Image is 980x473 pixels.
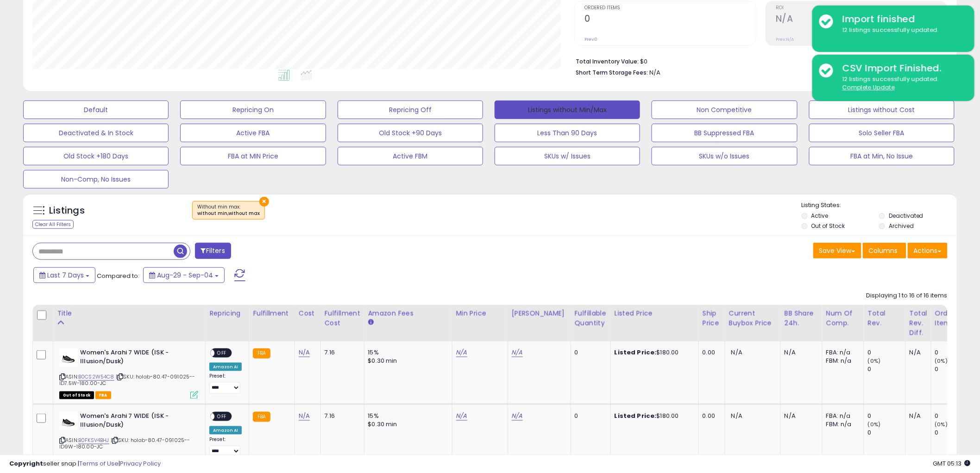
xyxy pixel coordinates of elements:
span: | SKU: holab-80.47-091025--ID7.5W-180.00-JC [59,373,195,387]
span: All listings that are currently out of stock and unavailable for purchase on Amazon [59,391,94,399]
small: Amazon Fees. [368,318,374,327]
a: B0FKSV4BHJ [78,436,109,444]
button: Columns [863,243,906,259]
small: (0%) [935,421,948,428]
div: Ship Price [703,309,721,328]
label: Active [811,212,829,220]
div: CSV Import Finished. [836,62,967,75]
small: Prev: N/A [776,37,794,42]
div: Ordered Items [935,309,969,328]
button: Aug-29 - Sep-04 [143,267,225,283]
b: Women's Arahi 7 WIDE (ISK - Illusion/Dusk) [80,348,193,368]
div: 0.00 [703,348,718,357]
button: Old Stock +90 Days [338,124,483,142]
button: Last 7 Days [33,267,95,283]
div: Fulfillable Quantity [575,309,607,328]
span: N/A [649,68,660,77]
div: Amazon Fees [368,309,448,318]
div: N/A [910,412,924,420]
div: Fulfillment Cost [325,309,360,328]
div: FBM: n/a [826,420,857,429]
a: N/A [456,411,467,421]
b: Listed Price: [615,411,657,420]
div: without min,without max [197,210,260,217]
b: Short Term Storage Fees: [576,69,648,76]
div: $0.30 min [368,420,445,429]
span: OFF [214,349,229,357]
button: Default [23,101,169,119]
button: Save View [813,243,861,259]
div: Total Rev. [868,309,902,328]
div: Repricing [209,309,245,318]
div: N/A [910,348,924,357]
button: Active FBM [338,147,483,165]
button: Non-Comp, No Issues [23,170,169,189]
div: 15% [368,412,445,420]
small: (0%) [868,421,881,428]
div: 12 listings successfully updated. [836,26,967,35]
small: FBA [253,412,270,422]
p: Listing States: [802,201,957,210]
h5: Listings [49,204,85,217]
a: B0CS2W54C8 [78,373,114,381]
span: Without min max : [197,203,260,217]
div: N/A [785,412,815,420]
div: Preset: [209,436,242,457]
div: Title [57,309,201,318]
a: N/A [299,348,310,357]
span: FBA [95,391,111,399]
div: 12 listings successfully updated. [836,75,967,92]
b: Total Inventory Value: [576,57,639,65]
div: Amazon AI [209,426,242,435]
div: ASIN: [59,348,198,398]
small: (0%) [868,357,881,365]
button: Solo Seller FBA [809,124,955,142]
div: Preset: [209,373,242,394]
button: BB Suppressed FBA [652,124,797,142]
div: ASIN: [59,412,198,461]
div: Listed Price [615,309,695,318]
span: OFF [214,413,229,421]
small: Prev: 0 [584,37,597,42]
div: 0 [868,429,905,437]
button: Filters [195,243,231,259]
span: N/A [731,348,742,357]
span: 2025-09-12 05:13 GMT [933,459,971,468]
small: FBA [253,348,270,359]
div: 0 [935,429,973,437]
span: Ordered Items [584,6,756,11]
div: 0 [575,348,603,357]
a: N/A [512,348,523,357]
div: Fulfillment [253,309,290,318]
div: $180.00 [615,412,691,420]
div: 7.16 [325,348,357,357]
div: seller snap | | [9,460,161,468]
div: FBA: n/a [826,348,857,357]
strong: Copyright [9,459,43,468]
button: FBA at MIN Price [180,147,326,165]
div: 0 [935,348,973,357]
div: 0 [868,365,905,373]
a: Terms of Use [79,459,119,468]
button: Repricing Off [338,101,483,119]
button: SKUs w/o Issues [652,147,797,165]
div: Import finished [836,13,967,26]
button: FBA at Min, No Issue [809,147,955,165]
label: Archived [889,222,914,230]
span: N/A [731,411,742,420]
span: Compared to: [97,271,139,280]
button: Old Stock +180 Days [23,147,169,165]
div: 15% [368,348,445,357]
span: Last 7 Days [47,271,84,280]
div: 0 [868,348,905,357]
div: Amazon AI [209,363,242,371]
b: Women's Arahi 7 WIDE (ISK - Illusion/Dusk) [80,412,193,431]
a: N/A [299,411,310,421]
div: Cost [299,309,317,318]
img: 31OlC7hB+AL._SL40_.jpg [59,348,78,367]
div: 0.00 [703,412,718,420]
span: Columns [869,246,898,255]
button: Active FBA [180,124,326,142]
img: 31OlC7hB+AL._SL40_.jpg [59,412,78,430]
div: BB Share 24h. [785,309,818,328]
